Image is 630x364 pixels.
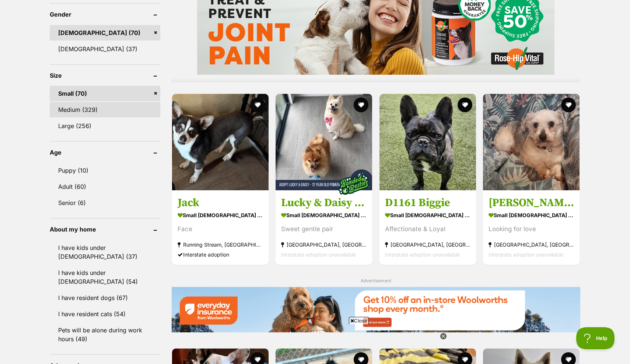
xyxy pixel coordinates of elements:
strong: small [DEMOGRAPHIC_DATA] Dog [489,209,574,220]
h3: [PERSON_NAME] [489,195,574,209]
img: Everyday Insurance promotional banner [171,287,580,332]
img: D1161 Biggie - French Bulldog [379,94,476,190]
div: Looking for love [489,224,574,234]
a: Senior (6) [50,195,160,211]
a: [DEMOGRAPHIC_DATA] (70) [50,25,160,40]
button: favourite [561,98,576,112]
h3: Jack [178,195,263,209]
a: Medium (329) [50,102,160,117]
img: Jack - Chihuahua Dog [172,94,269,190]
a: Jack small [DEMOGRAPHIC_DATA] Dog Face Running Stream, [GEOGRAPHIC_DATA] Interstate adoption [172,190,269,265]
strong: Running Stream, [GEOGRAPHIC_DATA] [178,239,263,249]
button: favourite [458,98,472,112]
a: Adult (60) [50,179,160,194]
img: Homer - Shih Tzu Dog [483,94,580,190]
div: Face [178,224,263,234]
a: Small (70) [50,86,160,101]
a: I have kids under [DEMOGRAPHIC_DATA] (54) [50,265,160,289]
a: [DEMOGRAPHIC_DATA] (37) [50,41,160,57]
a: Pets will be alone during work hours (49) [50,322,160,347]
a: I have kids under [DEMOGRAPHIC_DATA] (37) [50,240,160,264]
header: Gender [50,11,160,18]
iframe: Advertisement [181,327,449,360]
iframe: Help Scout Beacon - Open [576,327,615,349]
div: Affectionate & Loyal [385,224,470,234]
span: Close [349,317,369,324]
a: Puppy (10) [50,163,160,178]
header: Age [50,149,160,156]
header: Size [50,72,160,79]
a: Everyday Insurance promotional banner [171,287,580,333]
span: Interstate adoption unavailable [385,251,460,257]
a: D1161 Biggie small [DEMOGRAPHIC_DATA] Dog Affectionate & Loyal [GEOGRAPHIC_DATA], [GEOGRAPHIC_DAT... [379,190,476,265]
img: bonded besties [336,166,372,202]
a: Large (256) [50,118,160,134]
h3: Lucky & Daisy - [DEMOGRAPHIC_DATA] Pomeranians [281,195,367,209]
a: [PERSON_NAME] small [DEMOGRAPHIC_DATA] Dog Looking for love [GEOGRAPHIC_DATA], [GEOGRAPHIC_DATA] ... [483,190,580,265]
img: Lucky & Daisy - 12 Year Old Pomeranians - Pomeranian Dog [276,94,372,190]
strong: small [DEMOGRAPHIC_DATA] Dog [385,209,470,220]
button: favourite [250,98,265,112]
a: I have resident cats (54) [50,306,160,322]
span: Advertisement [361,278,391,283]
strong: [GEOGRAPHIC_DATA], [GEOGRAPHIC_DATA] [489,239,574,249]
strong: [GEOGRAPHIC_DATA], [GEOGRAPHIC_DATA] [281,239,367,249]
span: Interstate adoption unavailable [281,251,356,257]
button: favourite [354,98,369,112]
strong: small [DEMOGRAPHIC_DATA] Dog [178,209,263,220]
div: Interstate adoption [178,249,263,259]
strong: small [DEMOGRAPHIC_DATA] Dog [281,209,367,220]
a: Lucky & Daisy - [DEMOGRAPHIC_DATA] Pomeranians small [DEMOGRAPHIC_DATA] Dog Sweet gentle pair [GE... [276,190,372,265]
span: Interstate adoption unavailable [489,251,563,257]
strong: [GEOGRAPHIC_DATA], [GEOGRAPHIC_DATA] [385,239,470,249]
header: About my home [50,226,160,233]
h3: D1161 Biggie [385,195,470,209]
a: I have resident dogs (67) [50,290,160,305]
div: Sweet gentle pair [281,224,367,234]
